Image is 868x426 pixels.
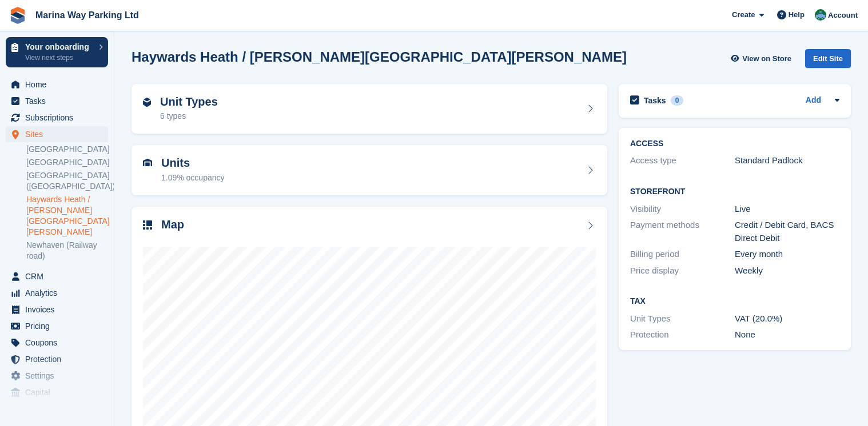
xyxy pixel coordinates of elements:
img: stora-icon-8386f47178a22dfd0bd8f6a31ec36ba5ce8667c1dd55bd0f319d3a0aa187defe.svg [9,7,26,24]
div: Live [735,203,839,216]
a: menu [6,126,108,142]
p: View next steps [25,53,93,63]
img: unit-icn-7be61d7bf1b0ce9d3e12c5938cc71ed9869f7b940bace4675aadf7bd6d80202e.svg [143,159,152,167]
div: 0 [671,95,684,106]
a: menu [6,368,108,384]
h2: Tax [630,297,839,306]
h2: Haywards Heath / [PERSON_NAME][GEOGRAPHIC_DATA][PERSON_NAME] [132,49,627,65]
span: Sites [25,126,94,142]
div: Edit Site [805,49,851,68]
div: Billing period [630,248,735,261]
h2: Unit Types [160,95,218,108]
span: View on Store [742,53,791,65]
div: None [735,328,839,341]
div: Visibility [630,203,735,216]
div: Credit / Debit Card, BACS Direct Debit [735,219,839,244]
img: Paul Lewis [815,9,826,21]
h2: Tasks [644,95,666,106]
span: Capital [25,384,94,400]
h2: ACCESS [630,139,839,148]
a: menu [6,384,108,400]
div: VAT (20.0%) [735,312,839,325]
a: Your onboarding View next steps [6,37,108,67]
div: Protection [630,328,735,341]
img: unit-type-icn-2b2737a686de81e16bb02015468b77c625bbabd49415b5ef34ead5e3b44a266d.svg [143,98,151,107]
a: menu [6,302,108,318]
span: Coupons [25,335,94,351]
a: menu [6,77,108,93]
a: menu [6,93,108,109]
a: Haywards Heath / [PERSON_NAME][GEOGRAPHIC_DATA][PERSON_NAME] [26,194,108,238]
a: menu [6,318,108,334]
div: Price display [630,264,735,278]
a: menu [6,110,108,126]
div: 6 types [160,110,218,122]
a: menu [6,335,108,351]
span: Analytics [25,285,94,301]
span: Protection [25,351,94,367]
h2: Map [161,218,184,231]
span: Home [25,77,94,93]
div: 1.09% occupancy [161,172,225,184]
a: Add [806,94,821,107]
span: CRM [25,268,94,284]
span: Help [789,9,805,21]
span: Settings [25,368,94,384]
span: Tasks [25,93,94,109]
div: Unit Types [630,312,735,325]
a: [GEOGRAPHIC_DATA] [26,157,108,168]
img: map-icn-33ee37083ee616e46c38cad1a60f524a97daa1e2b2c8c0bc3eb3415660979fc1.svg [143,220,152,230]
div: Standard Padlock [735,154,839,167]
div: Access type [630,154,735,167]
a: [GEOGRAPHIC_DATA] ([GEOGRAPHIC_DATA]) [26,170,108,192]
a: Newhaven (Railway road) [26,240,108,262]
span: Subscriptions [25,110,94,126]
a: Marina Way Parking Ltd [31,6,144,25]
a: Edit Site [805,49,851,73]
h2: Storefront [630,187,839,196]
a: View on Store [729,49,796,68]
a: menu [6,285,108,301]
a: menu [6,268,108,284]
div: Every month [735,248,839,261]
a: Units 1.09% occupancy [132,145,607,195]
a: Unit Types 6 types [132,84,607,134]
a: [GEOGRAPHIC_DATA] [26,144,108,155]
div: Payment methods [630,219,735,244]
h2: Units [161,156,225,170]
div: Weekly [735,264,839,278]
span: Account [828,10,858,21]
span: Invoices [25,302,94,318]
span: Create [732,9,755,21]
p: Your onboarding [25,43,93,51]
span: Pricing [25,318,94,334]
a: menu [6,351,108,367]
